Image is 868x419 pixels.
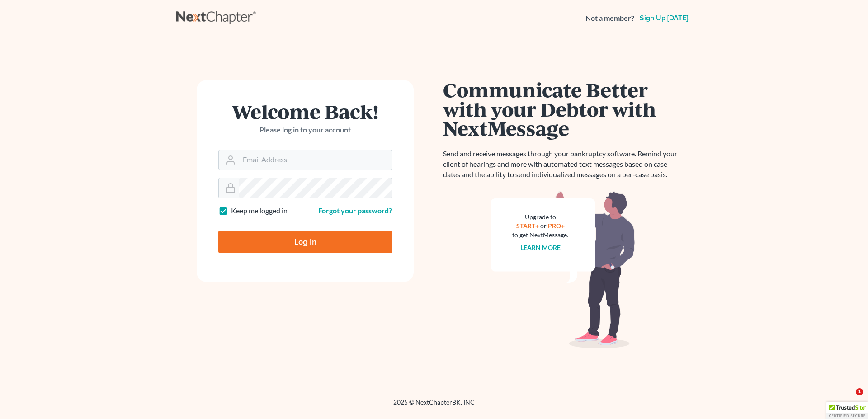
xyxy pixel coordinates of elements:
[231,206,288,216] label: Keep me logged in
[443,149,683,180] p: Send and receive messages through your bankruptcy software. Remind your client of hearings and mo...
[540,222,547,230] span: or
[856,388,863,395] span: 1
[218,102,392,121] h1: Welcome Back!
[218,231,392,253] input: Log In
[638,14,692,22] a: Sign up [DATE]!
[516,222,539,230] a: START+
[491,191,635,349] img: nextmessage_bg-59042aed3d76b12b5cd301f8e5b87938c9018125f34e5fa2b7a6b67550977c72.svg
[512,212,568,221] div: Upgrade to
[512,231,568,240] div: to get NextMessage.
[585,13,634,24] strong: Not a member?
[443,80,683,138] h1: Communicate Better with your Debtor with NextMessage
[548,222,565,230] a: PRO+
[520,244,561,251] a: Learn more
[826,402,868,419] div: TrustedSite Certified
[837,388,859,410] iframe: Intercom live chat
[318,206,392,215] a: Forgot your password?
[176,398,692,414] div: 2025 © NextChapterBK, INC
[218,125,392,135] p: Please log in to your account
[239,150,392,170] input: Email Address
